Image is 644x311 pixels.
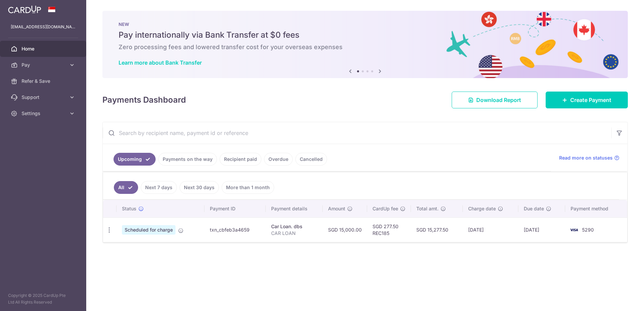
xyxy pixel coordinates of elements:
h4: Payments Dashboard [102,94,186,106]
p: CAR LOAN [271,230,318,237]
a: Download Report [452,92,538,108]
a: Cancelled [295,153,327,166]
td: SGD 15,277.50 [411,217,463,242]
td: SGD 277.50 REC185 [367,217,411,242]
a: Create Payment [546,92,628,108]
th: Payment details [266,200,323,217]
img: CardUp [8,5,41,13]
span: Scheduled for charge [122,225,175,235]
a: Overdue [264,153,293,166]
span: Charge date [468,205,496,212]
span: Download Report [476,96,521,104]
span: CardUp fee [373,205,398,212]
span: Due date [524,205,544,212]
td: SGD 15,000.00 [323,217,367,242]
a: Next 30 days [180,181,219,194]
span: Support [22,94,66,101]
span: Refer & Save [22,78,66,84]
span: Total amt. [416,205,439,212]
span: Read more on statuses [559,154,613,161]
p: NEW [119,22,612,27]
div: Car Loan. dbs [271,223,318,230]
h6: Zero processing fees and lowered transfer cost for your overseas expenses [119,43,612,51]
a: More than 1 month [222,181,274,194]
th: Payment ID [204,200,266,217]
a: Payments on the way [158,153,217,166]
td: txn_cbfeb3a4659 [204,217,266,242]
p: [EMAIL_ADDRESS][DOMAIN_NAME] [11,24,75,30]
a: All [114,181,138,194]
span: Status [122,205,136,212]
span: Create Payment [570,96,611,104]
img: Bank Card [567,226,581,234]
span: Pay [22,62,66,68]
a: Read more on statuses [559,154,619,161]
h5: Pay internationally via Bank Transfer at $0 fees [119,30,612,40]
th: Payment method [565,200,627,217]
span: Home [22,45,66,52]
input: Search by recipient name, payment id or reference [103,122,611,144]
span: 5290 [582,227,594,233]
td: [DATE] [518,217,565,242]
a: Recipient paid [220,153,261,166]
img: Bank transfer banner [102,11,628,78]
span: Amount [328,205,345,212]
a: Upcoming [114,153,156,166]
td: [DATE] [463,217,518,242]
a: Learn more about Bank Transfer [119,59,202,66]
span: Settings [22,110,66,117]
a: Next 7 days [141,181,177,194]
